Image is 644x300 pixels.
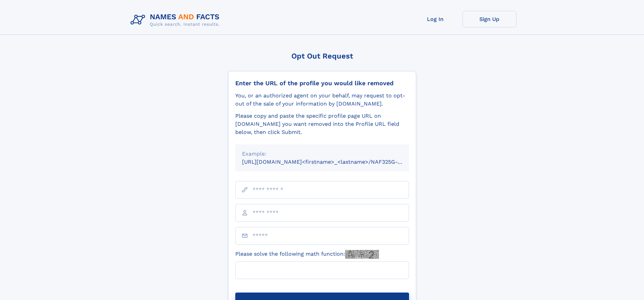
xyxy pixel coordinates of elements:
[128,11,225,29] img: Logo Names and Facts
[235,79,409,87] div: Enter the URL of the profile you would like removed
[242,159,422,165] small: [URL][DOMAIN_NAME]<firstname>_<lastname>/NAF325G-xxxxxxxx
[408,11,462,27] a: Log In
[235,250,379,259] label: Please solve the following math function:
[462,11,517,27] a: Sign Up
[235,112,409,136] div: Please copy and paste the specific profile page URL on [DOMAIN_NAME] you want removed into the Pr...
[242,150,402,158] div: Example:
[228,52,416,60] div: Opt Out Request
[235,92,409,108] div: You, or an authorized agent on your behalf, may request to opt-out of the sale of your informatio...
